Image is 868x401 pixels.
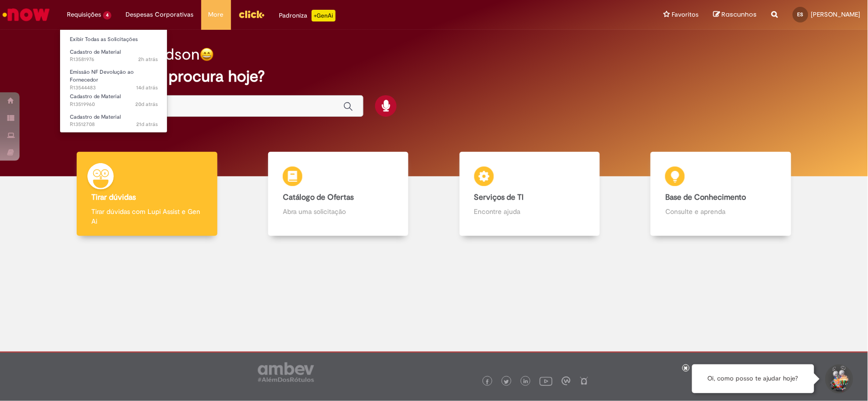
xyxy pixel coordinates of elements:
p: +GenAi [312,10,336,21]
img: logo_footer_ambev_rotulo_gray.png [258,362,314,382]
span: 4 [103,11,111,20]
span: Favoritos [672,10,699,20]
span: R13512708 [70,121,158,128]
span: R13581976 [70,56,158,63]
span: Rascunhos [722,10,757,19]
span: 20d atrás [135,101,158,108]
a: Aberto R13519960 : Cadastro de Material [60,91,168,109]
a: Aberto R13581976 : Cadastro de Material [60,47,168,65]
div: Padroniza [279,10,336,21]
a: Rascunhos [714,10,757,20]
time: 30/09/2025 14:40:21 [138,56,158,63]
span: 14d atrás [136,84,158,91]
div: Oi, como posso te ajudar hoje? [692,364,814,393]
img: ServiceNow [1,5,51,24]
p: Abra uma solicitação [283,207,394,216]
time: 10/09/2025 08:54:14 [136,121,158,128]
span: Cadastro de Material [70,48,121,56]
span: R13544483 [70,84,158,92]
a: Exibir Todas as Solicitações [60,34,168,45]
time: 11/09/2025 09:19:52 [135,101,158,108]
img: logo_footer_linkedin.png [524,379,529,385]
p: Encontre ajuda [474,207,585,216]
span: Despesas Corporativas [126,10,194,20]
span: Emissão NF Devolução ao Fornecedor [70,68,134,84]
img: happy-face.png [200,47,214,62]
a: Aberto R13544483 : Emissão NF Devolução ao Fornecedor [60,67,168,88]
img: logo_footer_workplace.png [562,377,571,385]
span: More [209,10,224,20]
img: logo_footer_naosei.png [580,377,589,385]
img: click_logo_yellow_360x200.png [238,7,265,21]
time: 17/09/2025 15:51:46 [136,84,158,91]
ul: Requisições [60,29,168,133]
p: Tirar dúvidas com Lupi Assist e Gen Ai [91,207,202,226]
img: logo_footer_twitter.png [504,380,509,384]
span: 21d atrás [136,121,158,128]
p: Consulte e aprenda [665,207,776,216]
button: Iniciar Conversa de Suporte [824,364,853,394]
img: logo_footer_facebook.png [485,380,490,384]
b: Catálogo de Ofertas [283,192,354,202]
img: logo_footer_youtube.png [540,375,552,387]
h2: O que você procura hoje? [81,68,787,85]
a: Base de Conhecimento Consulte e aprenda [625,152,817,236]
b: Base de Conhecimento [665,192,746,202]
a: Tirar dúvidas Tirar dúvidas com Lupi Assist e Gen Ai [51,152,243,236]
b: Serviços de TI [474,192,524,202]
span: Requisições [67,10,101,20]
b: Tirar dúvidas [91,192,136,202]
a: Catálogo de Ofertas Abra uma solicitação [243,152,434,236]
span: 2h atrás [138,56,158,63]
a: Aberto R13512708 : Cadastro de Material [60,112,168,130]
span: R13519960 [70,101,158,108]
span: Cadastro de Material [70,113,121,121]
span: Cadastro de Material [70,93,121,100]
span: [PERSON_NAME] [811,10,861,19]
span: ES [798,11,804,18]
a: Serviços de TI Encontre ajuda [434,152,626,236]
